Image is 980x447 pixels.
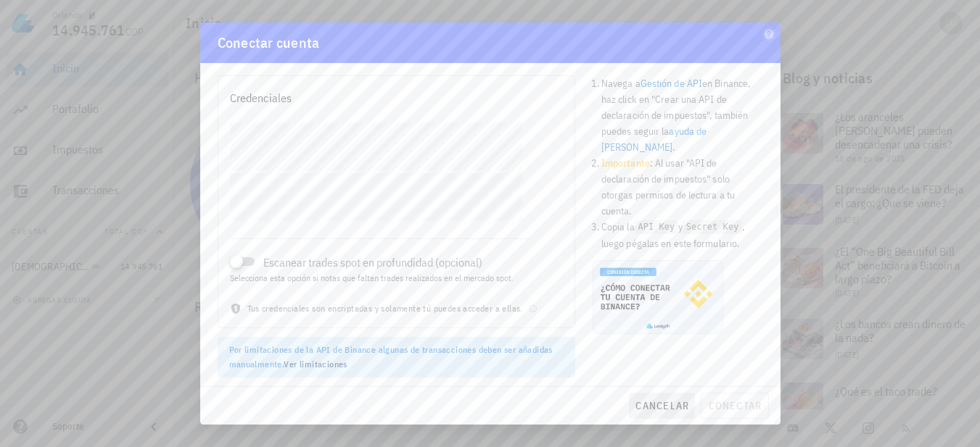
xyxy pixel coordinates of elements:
[635,399,689,412] span: cancelar
[230,274,528,283] div: Selecciona esta opción si notas que faltan trades realizados en el mercado spot.
[263,255,528,270] label: Escanear trades spot en profundidad (opcional)
[601,125,707,154] a: ayuda de [PERSON_NAME]
[641,77,702,90] a: Gestión de API
[601,75,763,155] li: Navega a en Binance, haz click en "Crear una API de declaración de impuestos", también puedes seg...
[229,343,564,372] div: Por limitaciones de la API de Binance algunas de transacciones deben ser añadidas manualmente.
[601,156,650,170] b: Importante
[635,220,678,234] code: API Key
[230,88,292,108] div: Credenciales
[218,31,320,54] div: Conectar cuenta
[218,301,575,327] div: Tus credenciales son encriptadas y solamente tú puedes acceder a ellas.
[601,219,763,251] li: Copia la y , luego pégalas en este formulario.
[683,220,742,234] code: Secret Key
[629,393,695,419] button: cancelar
[284,359,347,369] a: Ver limitaciones
[601,155,763,219] li: : Al usar "API de declaración de impuestos" solo otorgas permisos de lectura a tu cuenta.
